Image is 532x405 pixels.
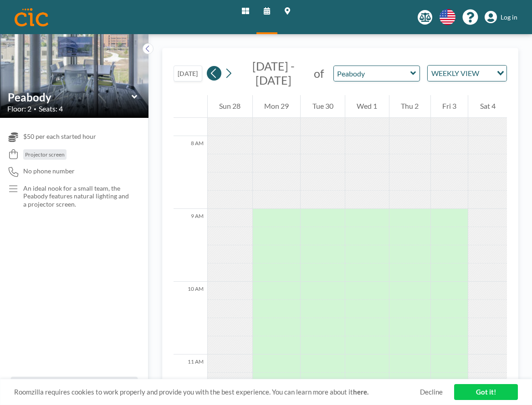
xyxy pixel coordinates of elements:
span: [DATE] - [DATE] [252,59,295,87]
span: Roomzilla requires cookies to work properly and provide you with the best experience. You can lea... [14,388,420,396]
div: Mon 29 [253,95,301,118]
span: Projector screen [25,151,65,158]
span: WEEKLY VIEW [430,67,481,79]
div: 9 AM [174,209,207,282]
div: Wed 1 [345,95,389,118]
div: 8 AM [174,136,207,209]
span: of [314,66,324,81]
button: All resources [11,377,138,394]
div: Thu 2 [389,95,430,118]
button: [DATE] [174,66,202,81]
a: Log in [485,11,517,24]
span: Floor: 2 [7,104,31,113]
a: Decline [420,388,443,396]
a: Got it! [454,384,518,400]
span: Seats: 4 [39,104,63,113]
img: organization-logo [15,8,48,26]
input: Search for option [482,67,491,79]
div: Sat 4 [468,95,507,118]
a: here. [353,388,368,396]
div: Sun 28 [208,95,252,118]
input: Peabody [8,91,132,104]
p: An ideal nook for a small team, the Peabody features natural lighting and a projector screen. [23,184,130,208]
span: Log in [501,13,517,21]
span: • [34,106,36,112]
input: Peabody [334,66,410,81]
div: Fri 3 [431,95,468,118]
span: No phone number [23,167,75,175]
div: Tue 30 [301,95,345,118]
div: Search for option [428,66,506,81]
div: 10 AM [174,282,207,354]
span: $50 per each started hour [23,132,96,141]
